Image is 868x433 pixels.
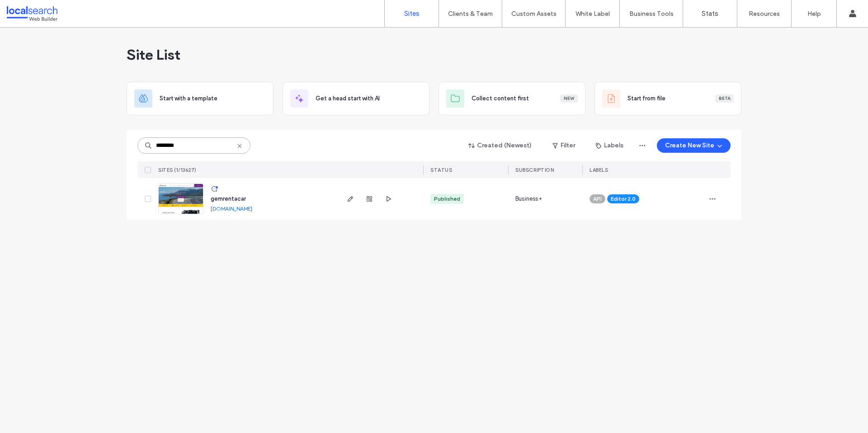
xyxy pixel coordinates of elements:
label: Sites [404,9,420,18]
span: Editor 2.0 [611,195,636,203]
span: Get a head start with AI [316,94,380,103]
span: SUBSCRIPTION [515,167,554,173]
button: Created (Newest) [461,138,540,153]
a: [DOMAIN_NAME] [211,205,252,212]
span: Collect content first [472,94,529,103]
label: Stats [702,9,718,18]
span: STATUS [430,167,452,173]
div: Published [434,195,460,203]
label: White Label [576,10,610,18]
a: gemrentacar [211,195,246,202]
span: Help [21,6,39,14]
label: Resources [749,10,780,18]
label: Business Tools [629,10,674,18]
div: Beta [715,94,734,103]
button: Create New Site [657,138,731,153]
button: Filter [543,138,584,153]
div: Collect content firstNew [439,82,585,115]
span: Start with a template [160,94,217,103]
button: Labels [588,138,632,153]
label: Help [807,10,821,18]
span: Start from file [627,94,665,103]
span: Site List [127,46,180,64]
span: Business+ [515,194,542,203]
span: LABELS [590,167,608,173]
span: API [593,195,602,203]
label: Clients & Team [448,10,493,18]
div: New [560,94,578,103]
label: Custom Assets [511,10,557,18]
div: Get a head start with AI [283,82,429,115]
div: Start from fileBeta [594,82,741,115]
div: Start with a template [127,82,274,115]
span: SITES (1/13627) [158,167,197,173]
